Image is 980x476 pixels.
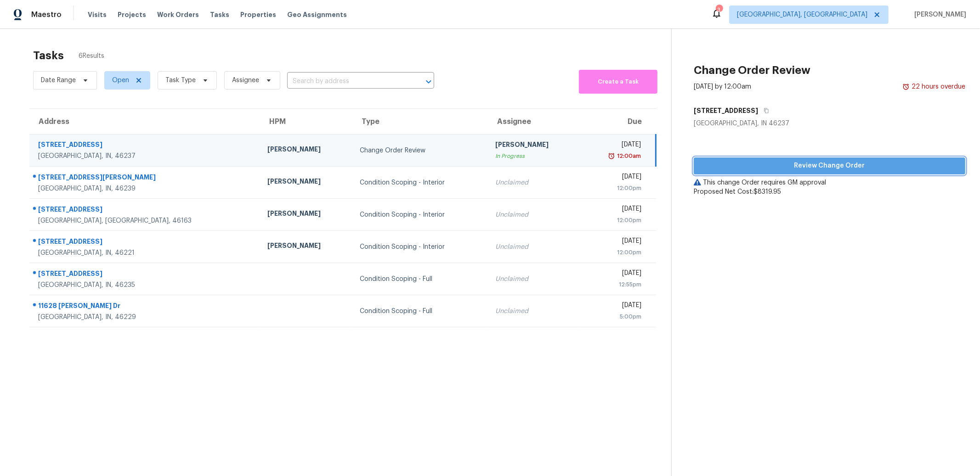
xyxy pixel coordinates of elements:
[29,109,260,134] th: Address
[694,187,965,196] div: Proposed Net Cost: $8319.95
[694,119,965,128] div: [GEOGRAPHIC_DATA], IN 46237
[495,242,573,252] div: Unclaimed
[495,151,573,161] div: In Progress
[31,10,62,19] span: Maestro
[38,140,253,151] div: [STREET_ADDRESS]
[38,248,253,258] div: [GEOGRAPHIC_DATA], IN, 46221
[240,10,276,19] span: Properties
[495,140,573,151] div: [PERSON_NAME]
[38,237,253,248] div: [STREET_ADDRESS]
[588,248,642,257] div: 12:00pm
[608,151,615,161] img: Overdue Alarm Icon
[360,274,481,284] div: Condition Scoping - Full
[287,10,347,19] span: Geo Assignments
[232,76,259,85] span: Assignee
[118,10,146,19] span: Projects
[88,10,107,19] span: Visits
[581,109,656,134] th: Due
[588,280,642,289] div: 12:55pm
[615,151,641,161] div: 12:00am
[260,109,352,134] th: HPM
[588,184,642,193] div: 12:00pm
[716,6,722,15] div: 3
[267,209,345,220] div: [PERSON_NAME]
[38,184,253,193] div: [GEOGRAPHIC_DATA], IN, 46239
[495,178,573,187] div: Unclaimed
[495,274,573,284] div: Unclaimed
[588,140,641,151] div: [DATE]
[38,280,253,290] div: [GEOGRAPHIC_DATA], IN, 46235
[79,51,104,61] span: 6 Results
[360,178,481,187] div: Condition Scoping - Interior
[911,10,966,19] span: [PERSON_NAME]
[583,77,653,87] span: Create a Task
[267,241,345,252] div: [PERSON_NAME]
[588,269,642,280] div: [DATE]
[38,313,253,322] div: [GEOGRAPHIC_DATA], IN, 46229
[488,109,580,134] th: Assignee
[112,76,129,85] span: Open
[33,51,64,60] h2: Tasks
[157,10,199,19] span: Work Orders
[38,173,253,184] div: [STREET_ADDRESS][PERSON_NAME]
[360,242,481,252] div: Condition Scoping - Interior
[694,66,810,75] h2: Change Order Review
[267,145,345,156] div: [PERSON_NAME]
[694,157,965,174] button: Review Change Order
[588,204,642,216] div: [DATE]
[588,236,642,248] div: [DATE]
[210,11,229,18] span: Tasks
[758,102,770,119] button: Copy Address
[694,82,751,91] div: [DATE] by 12:00am
[588,172,642,184] div: [DATE]
[902,82,910,91] img: Overdue Alarm Icon
[701,160,958,172] span: Review Change Order
[360,307,481,316] div: Condition Scoping - Full
[495,210,573,219] div: Unclaimed
[38,151,253,161] div: [GEOGRAPHIC_DATA], IN, 46237
[694,178,965,187] div: This change Order requires GM approval
[38,301,253,313] div: 11628 [PERSON_NAME] Dr
[38,205,253,216] div: [STREET_ADDRESS]
[38,216,253,225] div: [GEOGRAPHIC_DATA], [GEOGRAPHIC_DATA], 46163
[360,146,481,155] div: Change Order Review
[579,70,657,94] button: Create a Task
[588,216,642,225] div: 12:00pm
[422,75,435,88] button: Open
[287,74,408,89] input: Search by address
[267,177,345,188] div: [PERSON_NAME]
[38,269,253,280] div: [STREET_ADDRESS]
[360,210,481,219] div: Condition Scoping - Interior
[588,301,642,312] div: [DATE]
[352,109,488,134] th: Type
[165,76,196,85] span: Task Type
[694,106,758,115] h5: [STREET_ADDRESS]
[41,76,76,85] span: Date Range
[588,312,642,321] div: 5:00pm
[495,307,573,316] div: Unclaimed
[910,82,965,91] div: 22 hours overdue
[737,10,867,19] span: [GEOGRAPHIC_DATA], [GEOGRAPHIC_DATA]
